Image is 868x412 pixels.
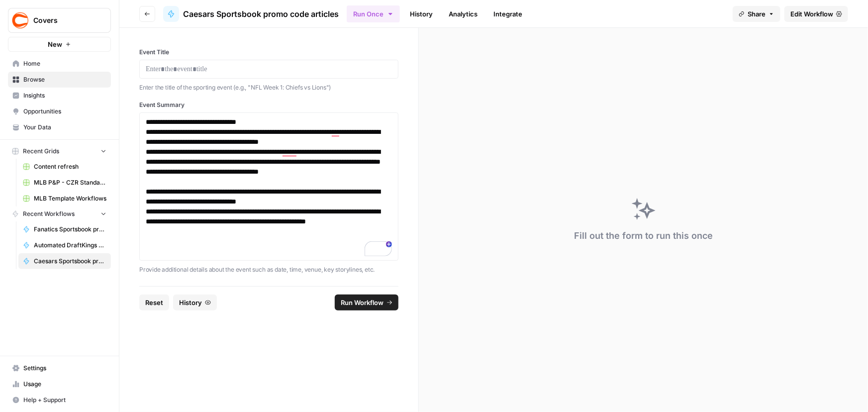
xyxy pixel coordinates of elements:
[23,209,75,218] span: Recent Workflows
[8,144,111,159] button: Recent Grids
[34,194,106,203] span: MLB Template Workflows
[18,159,111,175] a: Content refresh
[8,103,111,119] a: Opportunities
[23,91,106,100] span: Insights
[8,376,111,392] a: Usage
[23,107,106,116] span: Opportunities
[23,380,106,389] span: Usage
[8,392,111,408] button: Help + Support
[8,206,111,221] button: Recent Workflows
[487,6,528,22] a: Integrate
[18,253,111,269] a: Caesars Sportsbook promo code articles
[23,59,106,68] span: Home
[179,298,202,308] span: History
[145,298,163,308] span: Reset
[790,9,833,19] span: Edit Workflow
[8,8,111,33] button: Workspace: Covers
[23,147,59,156] span: Recent Grids
[139,83,398,93] p: Enter the title of the sporting event (e.g., "NFL Week 1: Chiefs vs Lions")
[18,237,111,253] a: Automated DraftKings promo code articles
[347,5,400,22] button: Run Once
[183,8,339,20] span: Caesars Sportsbook promo code articles
[146,117,392,256] div: To enrich screen reader interactions, please activate Accessibility in Grammarly extension settings
[139,295,169,310] button: Reset
[733,6,780,22] button: Share
[8,88,111,103] a: Insights
[48,39,62,49] span: New
[139,265,398,275] p: Provide additional details about the event such as date, time, venue, key storylines, etc.
[139,48,398,57] label: Event Title
[18,175,111,191] a: MLB P&P - CZR Standard (Production) Grid
[404,6,439,22] a: History
[443,6,483,22] a: Analytics
[34,257,106,266] span: Caesars Sportsbook promo code articles
[18,191,111,206] a: MLB Template Workflows
[11,11,29,29] img: Covers Logo
[8,360,111,376] a: Settings
[23,364,106,373] span: Settings
[34,225,106,234] span: Fanatics Sportsbook promo articles
[23,75,106,84] span: Browse
[18,221,111,237] a: Fanatics Sportsbook promo articles
[34,241,106,250] span: Automated DraftKings promo code articles
[784,6,848,22] a: Edit Workflow
[748,9,766,19] span: Share
[574,229,713,243] div: Fill out the form to run this once
[173,295,217,310] button: History
[23,123,106,132] span: Your Data
[139,101,398,109] label: Event Summary
[335,295,398,310] button: Run Workflow
[8,37,111,52] button: New
[8,119,111,135] a: Your Data
[33,15,94,25] span: Covers
[8,56,111,72] a: Home
[34,162,106,171] span: Content refresh
[23,396,106,405] span: Help + Support
[8,72,111,88] a: Browse
[34,178,106,187] span: MLB P&P - CZR Standard (Production) Grid
[341,298,384,308] span: Run Workflow
[163,6,339,22] a: Caesars Sportsbook promo code articles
